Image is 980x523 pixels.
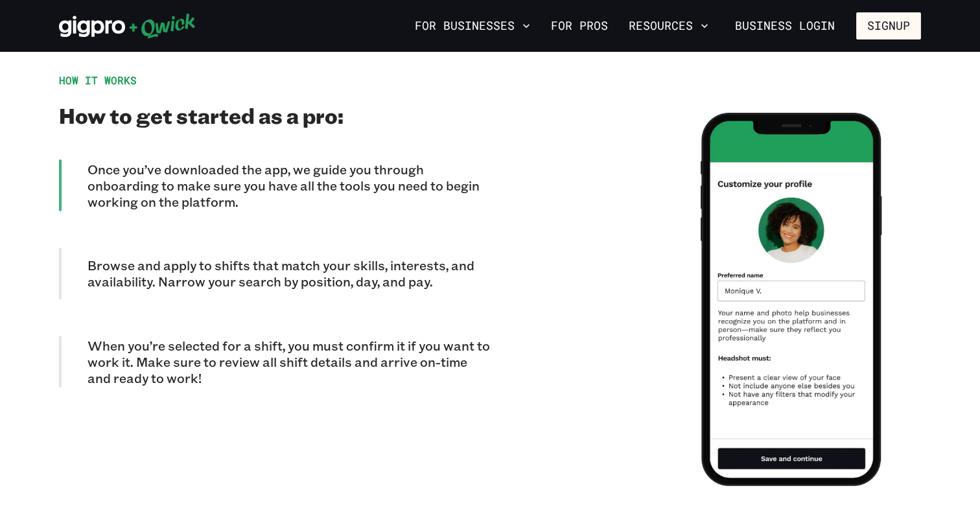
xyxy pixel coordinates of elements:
div: When you’re selected for a shift, you must confirm it if you want to work it. Make sure to review... [59,336,490,388]
img: Step 1: Customize your Profile [701,113,882,486]
div: Once you’ve downloaded the app, we guide you through onboarding to make sure you have all the too... [59,159,490,211]
a: For Pros [546,15,613,37]
p: Browse and apply to shifts that match your skills, interests, and availability. Narrow your searc... [87,257,490,290]
a: Business Login [724,12,846,40]
p: Once you’ve downloaded the app, we guide you through onboarding to make sure you have all the too... [87,161,490,210]
h2: How to get started as a pro: [59,102,490,128]
div: Browse and apply to shifts that match your skills, interests, and availability. Narrow your searc... [59,248,490,299]
div: HOW IT WORKS [59,74,490,87]
button: For Businesses [410,15,535,37]
p: When you’re selected for a shift, you must confirm it if you want to work it. Make sure to review... [87,338,490,386]
button: Signup [856,12,921,40]
button: Resources [624,15,714,37]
